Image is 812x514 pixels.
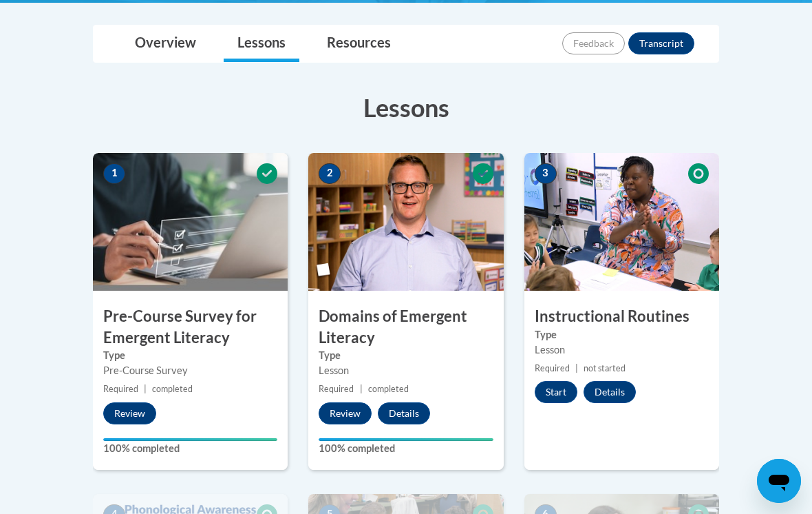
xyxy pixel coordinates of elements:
h3: Domains of Emergent Literacy [308,306,503,349]
button: Feedback [562,32,625,54]
label: Type [103,348,277,363]
span: | [575,363,578,373]
div: Lesson [535,342,709,358]
span: 1 [103,163,125,184]
span: 2 [319,163,341,184]
div: Pre-Course Survey [103,363,277,378]
span: 3 [535,163,557,184]
button: Start [535,381,577,403]
label: Type [319,348,493,363]
img: Course Image [524,153,719,291]
h3: Instructional Routines [524,306,719,327]
label: 100% completed [319,441,493,456]
h3: Lessons [93,90,719,125]
img: Course Image [93,153,288,291]
h3: Pre-Course Survey for Emergent Literacy [93,306,288,349]
span: Required [535,363,570,373]
button: Review [103,402,156,424]
span: | [144,384,147,394]
a: Resources [313,25,405,62]
span: Required [103,384,138,394]
div: Your progress [103,438,277,441]
a: Lessons [224,25,299,62]
div: Your progress [319,438,493,441]
label: Type [535,327,709,342]
button: Review [319,402,372,424]
span: | [360,384,363,394]
button: Details [584,381,636,403]
img: Course Image [308,153,503,291]
label: 100% completed [103,441,277,456]
a: Overview [121,25,210,62]
span: Required [319,384,354,394]
span: completed [368,384,409,394]
div: Lesson [319,363,493,378]
button: Transcript [628,32,694,54]
span: not started [584,363,626,373]
iframe: Button to launch messaging window [757,459,801,503]
button: Details [378,402,430,424]
span: completed [152,384,193,394]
